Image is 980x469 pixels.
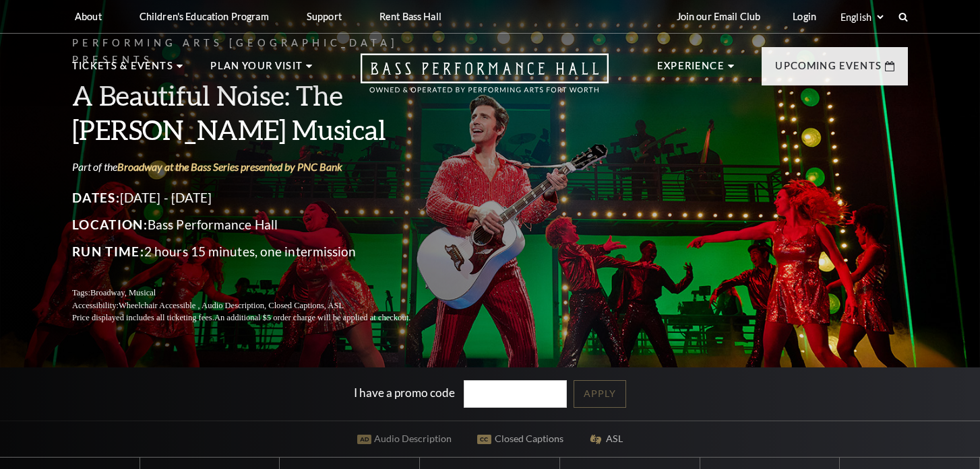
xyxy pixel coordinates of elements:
label: I have a promo code [354,386,455,400]
p: Support [307,11,342,22]
select: Select: [838,11,886,24]
p: Bass Performance Hall [72,214,443,236]
span: Wheelchair Accessible , Audio Description, Closed Captions, ASL [119,301,344,310]
p: About [75,11,102,22]
p: Children's Education Program [140,11,269,22]
span: Run Time: [72,244,144,259]
p: Upcoming Events [775,58,882,82]
p: Tickets & Events [72,58,173,82]
span: An additional $5 order charge will be applied at checkout. [214,313,410,322]
p: Rent Bass Hall [379,11,441,22]
p: Experience [657,58,725,82]
span: Broadway, Musical [90,288,156,297]
span: Dates: [72,190,120,205]
p: Accessibility: [72,299,443,312]
span: Location: [72,217,148,232]
p: Part of the [72,159,443,174]
p: Plan Your Visit [210,58,303,82]
p: Tags: [72,287,443,299]
p: [DATE] - [DATE] [72,187,443,209]
p: 2 hours 15 minutes, one intermission [72,241,443,262]
a: Broadway at the Bass Series presented by PNC Bank [117,160,342,173]
h3: A Beautiful Noise: The [PERSON_NAME] Musical [72,78,443,147]
p: Price displayed includes all ticketing fees. [72,312,443,324]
